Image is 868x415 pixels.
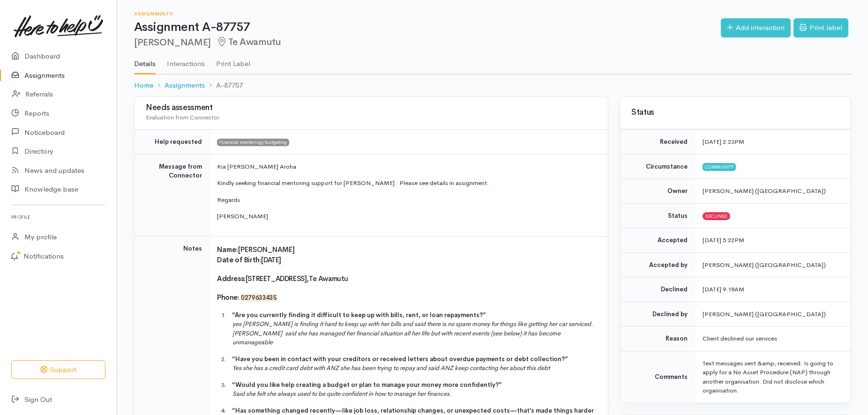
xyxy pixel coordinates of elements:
[217,178,597,188] p: Kindly seeking financial mentoring support for [PERSON_NAME]. Please see details in assignment.
[241,294,277,302] span: 0279633435
[620,154,695,179] td: Circumstance
[232,355,568,363] span: “Have you been in contact with your creditors or received letters about overdue payments or debt ...
[217,36,281,48] span: Te Awamutu
[620,228,695,253] td: Accepted
[703,212,730,220] span: Declined
[695,302,851,326] td: [PERSON_NAME] ([GEOGRAPHIC_DATA])
[221,355,232,363] span: 2.
[246,274,309,283] span: [STREET_ADDRESS],
[620,252,695,277] td: Accepted by
[620,277,695,302] td: Declined
[620,179,695,204] td: Owner
[165,80,205,91] a: Assignments
[221,381,232,389] span: 3.
[134,80,153,91] a: Home
[703,163,736,170] span: Community
[703,187,826,195] span: [PERSON_NAME] ([GEOGRAPHIC_DATA])
[238,245,295,254] span: [PERSON_NAME]
[221,407,232,415] span: 4.
[695,326,851,351] td: Client declined our services
[11,211,105,223] h6: Profile
[620,326,695,351] td: Reason
[309,274,348,283] span: Te Awamutu
[620,351,695,403] td: Comments
[167,47,205,74] a: Interactions
[703,285,744,293] time: [DATE] 9:18AM
[221,311,232,319] span: 1.
[793,18,848,37] a: Print label
[217,139,289,146] span: Financial mentoring/budgeting
[703,138,744,146] time: [DATE] 2:23PM
[217,274,246,283] span: Address:
[232,390,451,398] i: Said she felt she always used to be quite confident in how to manage her finances.
[620,130,695,155] td: Received
[217,212,597,221] p: [PERSON_NAME]
[721,18,791,37] a: Add interaction
[134,37,721,48] h2: [PERSON_NAME]
[703,236,744,244] time: [DATE] 5:22PM
[134,11,721,16] h6: Assignments
[216,47,250,74] a: Print Label
[217,162,597,171] p: Kia [PERSON_NAME] Aroha
[261,255,281,264] span: [DATE]
[232,311,486,319] span: “Are you currently finding it difficult to keep up with bills, rent, or loan repayments?”
[134,74,851,96] nav: breadcrumb
[695,252,851,277] td: [PERSON_NAME] ([GEOGRAPHIC_DATA])
[134,47,156,74] a: Details
[620,302,695,326] td: Declined by
[217,245,238,254] span: Name:
[620,203,695,228] td: Status
[11,360,105,379] button: Support
[232,320,593,346] i: yes [PERSON_NAME] is finding it hard to keep up with her bills and said there is no spare money f...
[232,364,550,372] i: Yes she has a credit card debt with ANZ she has been trying to repay and said ANZ keep contacting...
[146,104,597,112] h3: Needs assessment
[695,351,851,403] td: Text messages sent &amp; received. Is going to apply for a No Asset Procedure (NAP) through anoth...
[631,108,839,117] h3: Status
[217,195,597,205] p: Regards
[146,113,219,121] span: Evaluation from Connector
[135,154,210,236] td: Message from Connector
[217,293,239,302] span: Phone:
[232,381,502,389] span: “Would you like help creating a budget or plan to manage your money more confidently?”
[134,21,721,34] h1: Assignment A-87757
[135,130,210,155] td: Help requested
[205,80,243,91] li: A-87757
[217,255,261,264] span: Date of Birth:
